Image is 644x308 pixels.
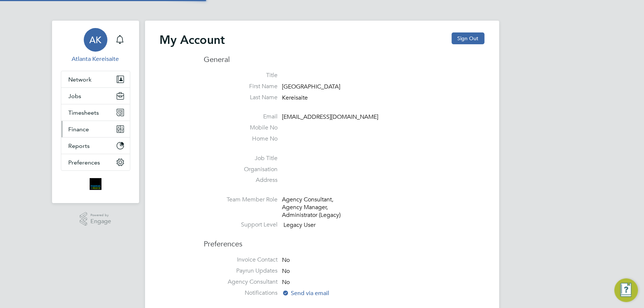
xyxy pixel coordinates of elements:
[61,154,130,170] button: Preferences
[61,104,130,121] button: Timesheets
[204,196,278,204] label: Team Member Role
[69,93,82,100] span: Jobs
[89,35,101,45] span: AK
[282,196,352,219] div: Agency Consultant, Agency Manager, Administrator (Legacy)
[69,109,99,116] span: Timesheets
[282,278,290,286] span: No
[69,126,89,133] span: Finance
[282,94,308,101] span: Kereisaite
[61,138,130,154] button: Reports
[61,88,130,104] button: Jobs
[204,135,278,143] label: Home No
[282,290,330,297] span: Send via email
[204,113,278,121] label: Email
[204,267,278,275] label: Payrun Updates
[204,166,278,173] label: Organisation
[204,94,278,101] label: Last Name
[61,28,130,63] a: AKAtlanta Kereisaite
[204,289,278,297] label: Notifications
[204,155,278,162] label: Job Title
[160,32,225,47] h2: My Account
[614,278,638,302] button: Engage Resource Center
[61,55,130,63] span: Atlanta Kereisaite
[452,32,485,44] button: Sign Out
[204,176,278,184] label: Address
[282,267,290,275] span: No
[204,72,278,79] label: Title
[282,83,341,90] span: [GEOGRAPHIC_DATA]
[204,124,278,132] label: Mobile No
[204,232,485,249] h3: Preferences
[204,83,278,90] label: First Name
[69,142,90,149] span: Reports
[52,21,139,203] nav: Main navigation
[90,212,111,218] span: Powered by
[80,212,111,226] a: Powered byEngage
[61,178,130,190] a: Go to home page
[61,71,130,87] button: Network
[90,218,111,225] span: Engage
[204,278,278,286] label: Agency Consultant
[284,221,316,229] span: Legacy User
[204,221,278,229] label: Support Level
[69,76,92,83] span: Network
[282,114,379,121] span: [EMAIL_ADDRESS][DOMAIN_NAME]
[61,121,130,137] button: Finance
[90,178,101,190] img: bromak-logo-retina.png
[282,257,290,264] span: No
[204,256,278,264] label: Invoice Contact
[204,55,485,64] h3: General
[69,159,100,166] span: Preferences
